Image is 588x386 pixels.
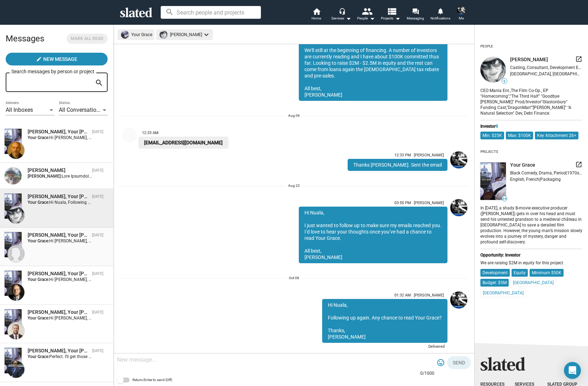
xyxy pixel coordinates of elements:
div: Delivered [322,343,447,352]
div: Investor [480,124,582,129]
img: Sean Skelton [450,151,467,168]
span: [PERSON_NAME] [414,201,444,205]
strong: Your Grace: [28,200,49,205]
mat-chip: Equity [512,269,528,277]
mat-hint: 0/1000 [420,371,434,376]
span: All Inboxes [6,106,33,113]
a: Sean Skelton [449,290,469,353]
span: Notifications [430,14,450,23]
div: CEO Mania Ent.,The Film Co-Op., EP "Homecoming","The Third Half" "Goodbye [PERSON_NAME]" Prod/Inv... [480,87,582,116]
span: Messaging [407,14,424,23]
img: Patrick di Santo [7,142,24,159]
time: [DATE] [92,168,103,173]
time: [DATE] [92,233,103,237]
strong: Your Grace: [28,316,49,321]
mat-chip: Key Attachment 26+ [535,132,578,139]
img: Robert Ogden Barnum [7,322,24,339]
div: Hi Nuala, I just wanted to follow up to make sure my emails reached you. I’d love to hear your th... [299,207,447,263]
button: People [354,7,378,23]
mat-icon: tag_faces [436,358,445,367]
img: Your Grace [5,271,22,296]
span: Hi [PERSON_NAME], Just following up. I sent you the script about 6 weeks back. Any chance to read... [49,238,294,243]
a: [EMAIL_ADDRESS][DOMAIN_NAME] [144,140,223,145]
strong: Your Grace: [28,135,49,140]
a: Messaging [403,7,428,23]
img: undefined [480,162,506,200]
mat-icon: notifications [437,7,444,14]
mat-chip: Budget: $5M [480,279,509,287]
span: [PERSON_NAME] [414,153,444,157]
img: Sean Skelton [450,292,467,309]
span: Return/Enter to send (Off) [132,376,172,384]
div: People [357,14,375,23]
div: In [DATE], a shady B-movie executive producer ([PERSON_NAME]) gets in over his head and must send... [480,204,582,245]
span: 01:32 AM [394,293,411,298]
mat-icon: launch [575,161,582,168]
button: Projects [378,7,403,23]
mat-chip: [GEOGRAPHIC_DATA] [510,278,556,287]
div: People [480,41,493,51]
h2: Messages [6,30,44,47]
a: Sean Skelton [449,150,469,172]
button: New Message [6,53,108,65]
span: | [539,177,540,182]
mat-icon: arrow_drop_down [368,14,376,23]
time: [DATE] [92,271,103,276]
span: | [566,171,567,175]
span: Perfect. I’ll get those to you this evening. Thanks, [PERSON_NAME] [49,354,175,359]
div: Patrick di Santo, Your Grace [28,128,89,135]
strong: Your Grace: [28,354,49,359]
mat-chip: Development [480,269,510,277]
span: 03:55 PM [394,201,411,205]
input: Search people and projects [161,6,261,19]
div: Andrew Ferguson, Your Grace [28,270,89,277]
img: Your Grace [5,194,22,219]
button: Sean SkeltonMe [453,5,470,23]
strong: [PERSON_NAME]: [28,174,62,179]
div: [GEOGRAPHIC_DATA], [GEOGRAPHIC_DATA], [GEOGRAPHIC_DATA] [510,71,582,76]
mat-icon: forum [412,8,419,15]
time: [DATE] [92,310,103,315]
div: Stu Pollok, Your Grace [28,232,89,238]
div: Hi Nuala, Following up again. Any chance to read Your Grace? Thanks, [PERSON_NAME] [322,299,447,343]
div: Ken mandeville, Your Grace [28,347,89,354]
time: [DATE] [92,129,103,134]
span: 12:33 AM [142,131,159,135]
mat-icon: launch [575,56,582,63]
img: Ken mandeville [7,361,24,378]
div: Services [331,14,351,23]
mat-chip: [PERSON_NAME] [156,29,213,40]
span: 12:33 PM [394,153,411,157]
span: [PERSON_NAME] [510,56,548,63]
div: Robert Ogden Barnum, Your Grace [28,309,89,316]
mat-chip: Minimum $50K [530,269,564,277]
mat-chip: [GEOGRAPHIC_DATA] [480,289,526,297]
mat-icon: view_list [386,6,396,16]
img: Andrew Ferguson [7,284,24,301]
div: Casting, Consultant, Development Executive, Executive Producer, Producer [510,65,582,70]
mat-chip: Min: $25K [480,132,504,139]
span: Me [459,14,464,23]
span: Your Grace [510,162,535,168]
div: Projects [480,147,498,157]
mat-icon: create [36,56,42,62]
div: Open Intercom Messenger [564,362,581,379]
div: Nuala Quinn-Barton, Your Grace [28,193,89,200]
button: Mark all read [67,34,108,44]
span: [PERSON_NAME] [414,293,444,298]
span: Home [312,14,321,23]
mat-chip: Max: $100K [506,132,533,139]
img: Sean Skelton [457,6,466,15]
span: Black Comedy, Drama, Period [510,171,566,175]
button: Services [329,7,354,23]
mat-icon: headset_mic [339,8,345,14]
span: All Conversations [59,106,102,113]
span: Hi [PERSON_NAME], Just following up. I sent you the script about 6 weeks back. Any chance to read... [49,277,294,282]
time: [DATE] [92,348,103,353]
span: 9 [496,124,498,129]
strong: Your Grace: [28,277,49,282]
img: undefined [160,31,167,39]
time: [DATE] [92,194,103,199]
button: Send [447,356,471,369]
span: English, French [510,177,539,182]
